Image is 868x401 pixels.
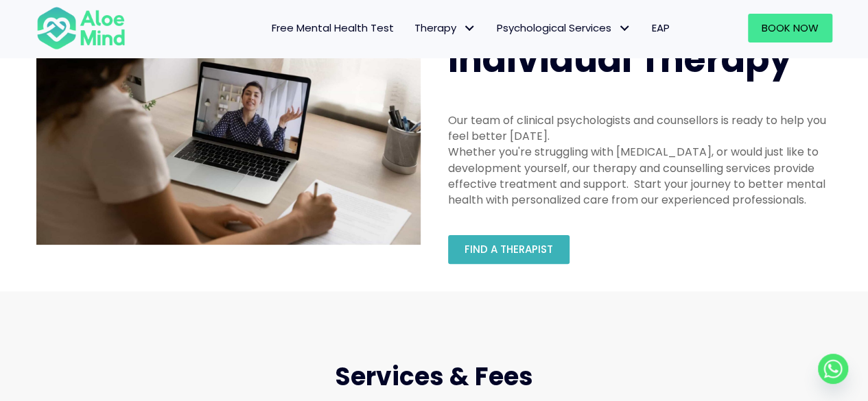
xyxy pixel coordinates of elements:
span: Therapy [414,21,476,35]
a: Whatsapp [818,354,848,384]
a: Find a therapist [448,235,570,264]
img: Therapy online individual [36,35,421,245]
a: Book Now [748,14,832,42]
span: EAP [652,21,670,35]
span: Psychological Services: submenu [615,19,635,38]
span: Free Mental Health Test [272,21,394,35]
nav: Menu [143,14,680,42]
div: Whether you're struggling with [MEDICAL_DATA], or would just like to development yourself, our th... [448,144,832,208]
img: Aloe mind Logo [36,5,126,51]
span: Individual Therapy [448,34,792,84]
span: Find a therapist [465,242,553,256]
span: Services & Fees [335,359,533,394]
a: Free Mental Health Test [261,14,404,42]
span: Psychological Services [497,21,631,35]
span: Therapy: submenu [460,19,480,38]
a: TherapyTherapy: submenu [404,14,486,42]
a: Psychological ServicesPsychological Services: submenu [486,14,642,42]
div: Our team of clinical psychologists and counsellors is ready to help you feel better [DATE]. [448,112,832,144]
span: Book Now [762,21,819,35]
a: EAP [642,14,680,42]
